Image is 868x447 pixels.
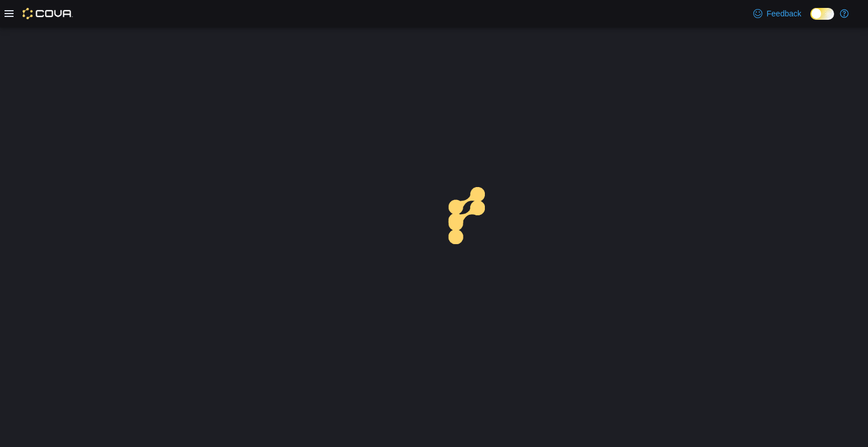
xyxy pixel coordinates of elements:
[23,8,73,19] img: Cova
[749,2,806,25] a: Feedback
[810,8,834,20] input: Dark Mode
[434,179,519,263] img: cova-loader
[767,8,801,19] span: Feedback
